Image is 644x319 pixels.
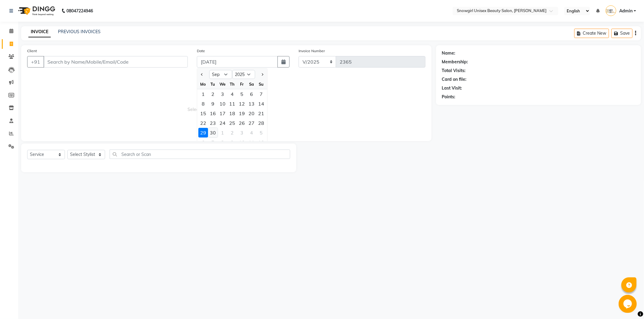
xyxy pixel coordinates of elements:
[200,70,205,79] button: Previous month
[256,89,266,99] div: 7
[227,128,237,137] div: 2
[442,94,456,100] div: Points:
[208,109,218,118] div: Tuesday, September 16, 2025
[237,99,247,109] div: 12
[43,56,188,68] input: Search by Name/Mobile/Email/Code
[227,99,237,109] div: Thursday, September 11, 2025
[247,89,256,99] div: Saturday, September 6, 2025
[208,109,218,118] div: 16
[198,79,208,89] div: Mo
[237,109,247,118] div: Friday, September 19, 2025
[218,137,227,147] div: 8
[611,29,633,38] button: Save
[247,118,256,128] div: 27
[227,118,237,128] div: 25
[197,48,205,54] label: Date
[247,137,256,147] div: Saturday, October 11, 2025
[198,99,208,109] div: Monday, September 8, 2025
[198,89,208,99] div: Monday, September 1, 2025
[247,89,256,99] div: 6
[208,99,218,109] div: 9
[237,79,247,89] div: Fr
[218,79,227,89] div: We
[574,29,609,38] button: Create New
[442,68,466,74] div: Total Visits:
[237,89,247,99] div: Friday, September 5, 2025
[27,48,37,54] label: Client
[237,99,247,109] div: Friday, September 12, 2025
[218,99,227,109] div: 10
[442,50,456,56] div: Name:
[606,5,616,16] img: Admin
[247,128,256,137] div: 4
[28,27,51,37] a: INVOICE
[227,89,237,99] div: 4
[619,295,638,313] iframe: chat widget
[218,118,227,128] div: Wednesday, September 24, 2025
[208,118,218,128] div: Tuesday, September 23, 2025
[442,59,468,65] div: Membership:
[237,118,247,128] div: 26
[198,118,208,128] div: Monday, September 22, 2025
[58,29,101,34] a: PREVIOUS INVOICES
[256,99,266,109] div: 14
[247,109,256,118] div: Saturday, September 20, 2025
[227,109,237,118] div: Thursday, September 18, 2025
[218,99,227,109] div: Wednesday, September 10, 2025
[218,89,227,99] div: 3
[198,128,208,137] div: 29
[256,89,266,99] div: Sunday, September 7, 2025
[299,48,325,54] label: Invoice Number
[227,99,237,109] div: 11
[237,128,247,137] div: Friday, October 3, 2025
[218,137,227,147] div: Wednesday, October 8, 2025
[218,109,227,118] div: 17
[256,118,266,128] div: Sunday, September 28, 2025
[208,79,218,89] div: Tu
[227,128,237,137] div: Thursday, October 2, 2025
[237,118,247,128] div: Friday, September 26, 2025
[218,118,227,128] div: 24
[237,137,247,147] div: Friday, October 10, 2025
[198,137,208,147] div: Monday, October 6, 2025
[15,2,57,19] img: logo
[237,137,247,147] div: 10
[198,89,208,99] div: 1
[209,70,232,79] select: Select month
[218,109,227,118] div: Wednesday, September 17, 2025
[198,109,208,118] div: 15
[232,70,255,79] select: Select year
[227,118,237,128] div: Thursday, September 25, 2025
[619,8,633,14] span: Admin
[260,70,265,79] button: Next month
[227,109,237,118] div: 18
[208,99,218,109] div: Tuesday, September 9, 2025
[256,118,266,128] div: 28
[208,128,218,137] div: Tuesday, September 30, 2025
[256,99,266,109] div: Sunday, September 14, 2025
[256,137,266,147] div: Sunday, October 12, 2025
[110,150,290,159] input: Search or Scan
[198,128,208,137] div: Monday, September 29, 2025
[227,79,237,89] div: Th
[198,137,208,147] div: 6
[256,79,266,89] div: Su
[208,89,218,99] div: 2
[208,128,218,137] div: 30
[208,137,218,147] div: 7
[247,137,256,147] div: 11
[66,2,93,19] b: 08047224946
[256,109,266,118] div: Sunday, September 21, 2025
[256,128,266,137] div: 5
[237,109,247,118] div: 19
[227,137,237,147] div: 9
[442,76,467,83] div: Card on file:
[442,85,462,91] div: Last Visit:
[198,118,208,128] div: 22
[237,128,247,137] div: 3
[198,99,208,109] div: 8
[247,79,256,89] div: Sa
[27,75,425,135] span: Select & add items from the list below
[237,89,247,99] div: 5
[208,89,218,99] div: Tuesday, September 2, 2025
